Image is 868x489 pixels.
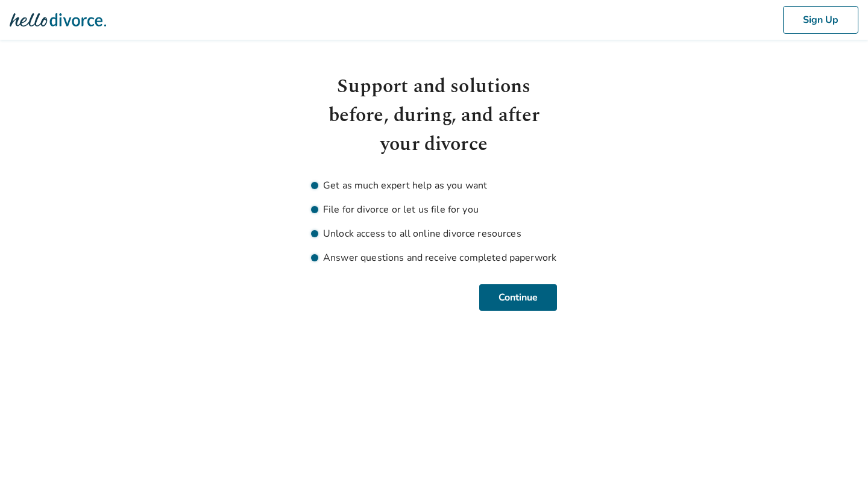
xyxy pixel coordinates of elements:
li: Answer questions and receive completed paperwork [311,251,557,265]
li: Unlock access to all online divorce resources [311,226,557,241]
li: Get as much expert help as you want [311,178,557,193]
button: Continue [479,284,557,311]
img: Hello Divorce Logo [10,8,106,32]
button: Sign Up [783,6,858,34]
li: File for divorce or let us file for you [311,202,557,217]
h1: Support and solutions before, during, and after your divorce [311,72,557,159]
